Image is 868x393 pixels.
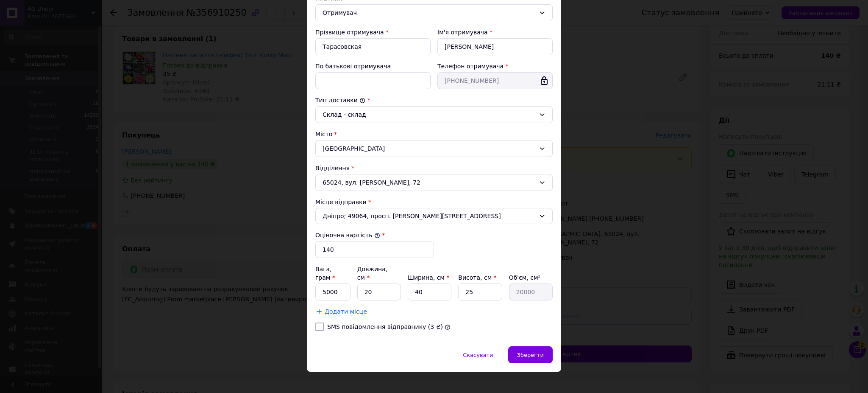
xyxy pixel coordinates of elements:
[463,352,493,358] span: Скасувати
[315,130,553,138] div: Місто
[315,140,553,157] div: [GEOGRAPHIC_DATA]
[323,212,535,220] span: Дніпро; 49064, просп. [PERSON_NAME][STREET_ADDRESS]
[315,164,553,172] div: Відділення
[517,352,544,358] span: Зберегти
[327,323,443,330] label: SMS повідомлення відправнику (3 ₴)
[437,72,553,89] input: +380
[315,96,553,104] div: Тип доставки
[315,29,384,36] label: Прізвище отримувача
[315,174,553,191] div: 65024, вул. [PERSON_NAME], 72
[325,308,367,315] span: Додати місце
[437,29,488,36] label: Ім'я отримувача
[315,266,335,281] label: Вага, грам
[408,274,449,281] label: Ширина, см
[323,110,535,119] div: Склад - склад
[315,63,391,70] label: По батькові отримувача
[437,63,504,70] label: Телефон отримувача
[315,232,380,239] label: Оціночна вартість
[509,273,553,282] div: Об'єм, см³
[323,8,535,17] div: Отримувач
[458,274,496,281] label: Висота, см
[315,198,553,206] div: Місце відправки
[357,266,388,281] label: Довжина, см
